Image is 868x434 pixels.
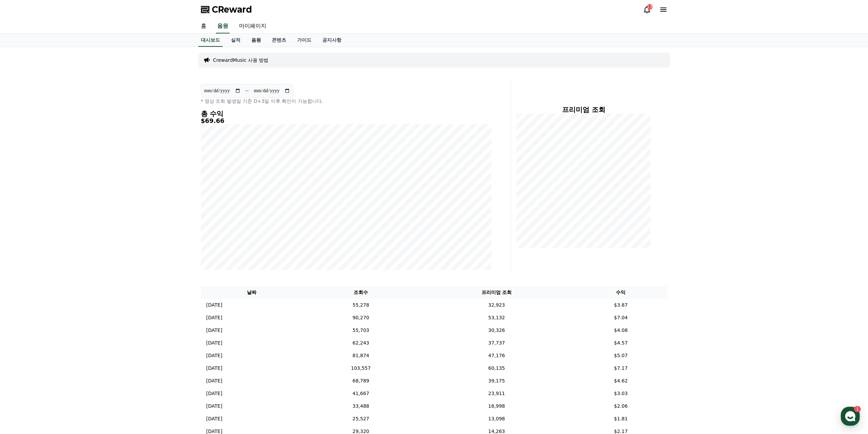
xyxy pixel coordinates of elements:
[303,362,419,375] td: 103,557
[206,403,222,410] p: [DATE]
[225,34,246,47] a: 실적
[574,311,667,324] td: $7.04
[234,19,272,33] a: 마이페이지
[201,117,491,124] h5: $69.66
[88,216,131,234] a: 설정
[419,337,574,349] td: 37,737
[303,324,419,337] td: 55,703
[206,302,222,309] p: [DATE]
[303,375,419,387] td: 68,789
[303,337,419,349] td: 62,243
[419,412,574,425] td: 13,098
[643,5,651,14] a: 13
[574,299,667,311] td: $3.87
[574,362,667,375] td: $7.17
[419,311,574,324] td: 53,132
[266,34,292,47] a: 콘텐츠
[201,110,491,117] h4: 총 수익
[303,349,419,362] td: 81,874
[303,286,419,299] th: 조회수
[206,390,222,397] p: [DATE]
[206,327,222,334] p: [DATE]
[317,34,347,47] a: 공지사항
[419,375,574,387] td: 39,175
[198,34,223,47] a: 대시보드
[303,299,419,311] td: 55,278
[195,19,212,33] a: 홈
[574,412,667,425] td: $1.81
[419,349,574,362] td: 47,176
[206,339,222,347] p: [DATE]
[574,337,667,349] td: $4.57
[246,34,266,47] a: 음원
[201,98,491,104] p: * 영상 조회 발생일 기준 D+3일 이후 확인이 가능합니다.
[574,349,667,362] td: $5.07
[303,311,419,324] td: 90,270
[206,352,222,359] p: [DATE]
[419,324,574,337] td: 30,326
[303,412,419,425] td: 25,527
[21,227,26,232] span: 홈
[206,365,222,372] p: [DATE]
[216,19,230,33] a: 음원
[206,415,222,422] p: [DATE]
[574,387,667,400] td: $3.03
[62,227,71,233] span: 대화
[303,400,419,412] td: 33,488
[45,216,88,234] a: 1대화
[105,227,114,232] span: 설정
[574,400,667,412] td: $2.06
[292,34,317,47] a: 가이드
[419,299,574,311] td: 32,923
[419,362,574,375] td: 60,135
[419,400,574,412] td: 16,998
[2,216,45,234] a: 홈
[574,286,667,299] th: 수익
[574,375,667,387] td: $4.62
[516,106,651,113] h4: 프리미엄 조회
[206,377,222,384] p: [DATE]
[212,4,252,15] span: CReward
[206,314,222,321] p: [DATE]
[213,57,269,64] a: CrewardMusic 사용 방법
[419,387,574,400] td: 23,911
[69,216,72,222] span: 1
[201,4,252,15] a: CReward
[303,387,419,400] td: 41,667
[245,87,249,95] p: ~
[201,286,303,299] th: 날짜
[574,324,667,337] td: $4.08
[647,4,652,10] div: 13
[419,286,574,299] th: 프리미엄 조회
